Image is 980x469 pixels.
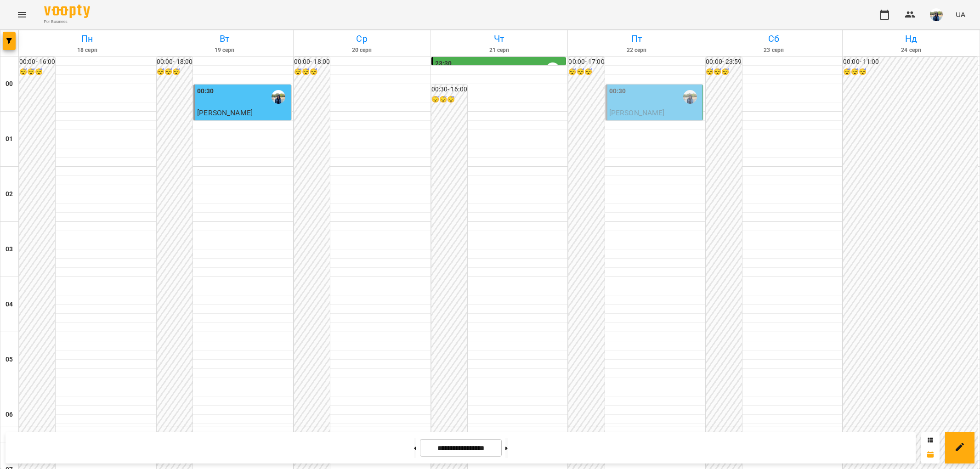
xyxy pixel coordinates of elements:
span: [PERSON_NAME] [197,108,253,117]
span: UA [956,10,965,19]
h6: 22 серп [569,46,703,55]
p: індивід МА 45 хв [609,119,701,130]
h6: 😴😴😴 [568,67,604,77]
h6: Ср [295,32,429,46]
img: Олійник Алла [683,90,697,104]
h6: 😴😴😴 [19,67,55,77]
h6: 19 серп [158,46,292,55]
p: індивід МА 45 хв [197,119,289,130]
h6: 00:00 - 23:59 [706,57,742,67]
h6: Пт [569,32,703,46]
h6: 00:00 - 11:00 [843,57,978,67]
h6: 24 серп [844,46,978,55]
label: 00:30 [609,86,626,96]
h6: 21 серп [432,46,566,55]
h6: 00:00 - 16:00 [19,57,55,67]
h6: 00 [6,79,13,89]
label: 23:30 [435,59,452,69]
h6: Сб [707,32,841,46]
h6: 00:00 - 17:00 [568,57,604,67]
img: Олійник Алла [546,62,560,76]
h6: Нд [844,32,978,46]
h6: 20 серп [295,46,429,55]
img: Voopty Logo [44,5,90,18]
img: 79bf113477beb734b35379532aeced2e.jpg [930,8,943,21]
h6: 02 [6,189,13,199]
h6: 05 [6,355,13,365]
h6: 06 [6,410,13,420]
h6: 04 [6,299,13,310]
h6: 18 серп [20,46,154,55]
button: Menu [11,4,33,26]
h6: Вт [158,32,292,46]
h6: 😴😴😴 [843,67,978,77]
h6: Пн [20,32,154,46]
h6: 😴😴😴 [157,67,193,77]
h6: 00:30 - 16:00 [431,85,467,95]
h6: Чт [432,32,566,46]
h6: 03 [6,244,13,254]
span: For Business [44,19,90,25]
img: Олійник Алла [272,90,285,104]
h6: 00:00 - 18:00 [157,57,193,67]
h6: 😴😴😴 [294,67,330,77]
label: 00:30 [197,86,214,96]
h6: 00:00 - 18:00 [294,57,330,67]
h6: 😴😴😴 [706,67,742,77]
h6: 23 серп [707,46,841,55]
h6: 😴😴😴 [431,95,467,105]
h6: 01 [6,134,13,144]
span: [PERSON_NAME] [609,108,665,117]
button: UA [952,6,969,23]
